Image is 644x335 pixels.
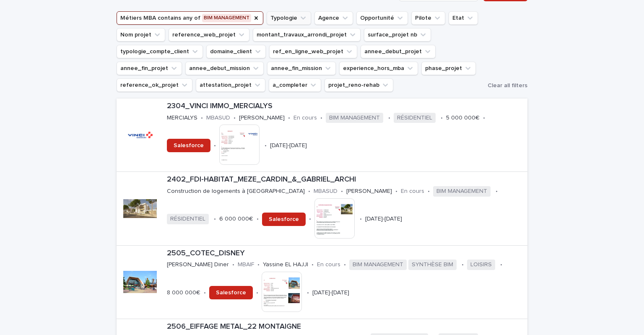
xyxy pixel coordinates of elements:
[467,260,495,270] span: LOISIRS
[344,261,346,268] p: •
[174,143,204,148] span: Salesforce
[239,114,285,122] p: [PERSON_NAME]
[483,114,485,122] p: •
[117,246,527,319] a: 2505_COTEC_DISNEY[PERSON_NAME] Diner•MBAIF•Yassine EL HAJJI•En cours•BIM MANAGEMENTSYNTHÈSE BIM•L...
[270,142,307,149] p: [DATE]-[DATE]
[117,11,263,25] button: Métiers MBA
[346,188,392,195] p: [PERSON_NAME]
[462,261,464,268] p: •
[394,113,436,123] span: RÉSIDENTIEL
[307,289,309,296] p: •
[488,83,527,88] span: Clear all filters
[201,114,203,122] p: •
[238,261,254,268] p: MBAIF
[167,114,197,122] p: MERCIALYS
[117,78,192,92] button: reference_ok_projet
[314,188,338,195] p: MBASUD
[257,216,259,223] p: •
[267,11,311,25] button: Typologie
[449,11,478,25] button: Etat
[309,216,311,223] p: •
[312,261,314,268] p: •
[167,102,524,111] p: 2304_VINCI IMMO_MERCIALYS
[326,113,383,123] span: BIM MANAGEMENT
[421,62,476,75] button: phase_projet
[232,261,234,268] p: •
[185,62,264,75] button: annee_debut_mission
[433,186,491,197] span: BIM MANAGEMENT
[312,289,349,296] p: [DATE]-[DATE]
[214,142,216,149] p: •
[117,28,165,42] button: Nom projet
[256,289,258,296] p: •
[269,78,321,92] button: a_completer
[169,28,249,42] button: reference_web_projet
[339,62,418,75] button: experience_hors_mba
[388,114,390,122] p: •
[234,114,236,122] p: •
[269,45,357,58] button: ref_en_ligne_web_projet
[356,11,408,25] button: Opportunité
[219,216,253,223] p: 6 000 000€
[216,290,246,296] span: Salesforce
[117,172,527,245] a: 2402_FDI-HABITAT_MEZE_CARDIN_&_GABRIEL_ARCHIConstruction de logements à [GEOGRAPHIC_DATA]•MBASUD•...
[428,188,430,195] p: •
[341,188,343,195] p: •
[349,260,407,270] span: BIM MANAGEMENT
[293,114,317,122] p: En cours
[167,188,305,195] p: Construction de logements à [GEOGRAPHIC_DATA]
[206,114,230,122] p: MBASUD
[360,216,362,223] p: •
[314,11,353,25] button: Agence
[308,188,310,195] p: •
[167,261,229,268] p: [PERSON_NAME] Diner
[320,114,322,122] p: •
[361,45,436,58] button: annee_debut_projet
[167,139,210,152] a: Salesforce
[167,214,209,224] span: RÉSIDENTIEL
[269,216,299,222] span: Salesforce
[496,188,498,195] p: •
[167,249,524,258] p: 2505_COTEC_DISNEY
[167,289,200,296] p: 8 000 000€
[408,260,457,270] span: SYNTHÈSE BIM
[411,11,445,25] button: Pilote
[253,28,361,42] button: montant_travaux_arrondi_projet
[206,45,266,58] button: domaine_client
[395,188,397,195] p: •
[325,78,393,92] button: projet_reno-rehab
[365,216,402,223] p: [DATE]-[DATE]
[214,216,216,223] p: •
[401,188,424,195] p: En cours
[209,286,253,299] a: Salesforce
[257,261,260,268] p: •
[364,28,431,42] button: surface_projet nb
[196,78,265,92] button: attestation_projet
[117,62,182,75] button: annee_fin_projet
[263,261,308,268] p: Yassine EL HAJJI
[167,175,524,184] p: 2402_FDI-HABITAT_MEZE_CARDIN_&_GABRIEL_ARCHI
[288,114,290,122] p: •
[446,114,480,122] p: 5 000 000€
[500,261,502,268] p: •
[117,45,203,58] button: typologie_compte_client
[317,261,340,268] p: En cours
[204,289,206,296] p: •
[441,114,443,122] p: •
[117,99,527,172] a: 2304_VINCI IMMO_MERCIALYSMERCIALYS•MBASUD•[PERSON_NAME]•En cours•BIM MANAGEMENT•RÉSIDENTIEL•5 000...
[267,62,336,75] button: annee_fin_mission
[265,142,267,149] p: •
[484,79,527,92] button: Clear all filters
[262,213,306,226] a: Salesforce
[167,322,524,332] p: 2506_EIFFAGE METAL_22 MONTAIGNE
